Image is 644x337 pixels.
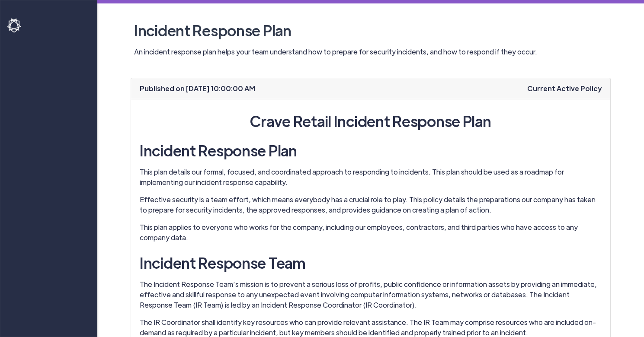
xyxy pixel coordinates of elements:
span: Current Active Policy [527,84,602,93]
h2: Incident Response Plan [131,17,611,43]
h2: Crave Retail Incident Response Plan [140,108,602,134]
h2: Incident Response Team [140,250,602,276]
span: Published on [DATE] 10:00:00 AM [140,84,255,93]
p: This plan applies to everyone who works for the company, including our employees, contractors, an... [140,222,602,243]
h2: Incident Response Plan [140,137,602,163]
p: This plan details our formal, focused, and coordinated approach to responding to incidents. This ... [140,167,602,188]
img: havoc-shield-logo-white.png [7,18,22,33]
p: The Incident Response Team’s mission is to prevent a serious loss of profits, public confidence o... [140,279,602,310]
p: An incident response plan helps your team understand how to prepare for security incidents, and h... [134,47,611,57]
p: Effective security is a team effort, which means everybody has a crucial role to play. This polic... [140,194,602,215]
